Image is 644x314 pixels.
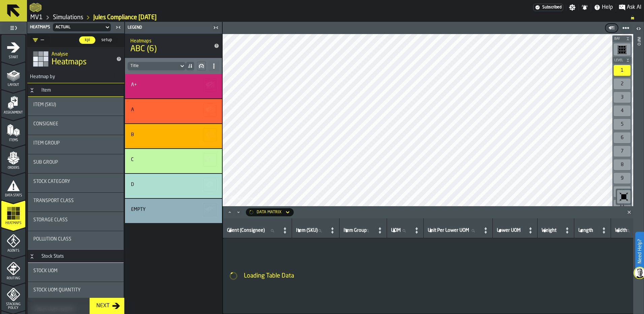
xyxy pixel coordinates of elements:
span: Items [1,138,25,142]
span: Bay [613,37,624,41]
div: title-ABC (6) [125,34,222,58]
span: Data Stats [1,194,25,197]
button: Close [625,209,633,216]
div: stat-Transport Class [28,193,124,212]
div: Title [33,287,118,293]
label: Need Help? [636,232,643,270]
div: thumb [96,36,117,44]
span: Layout [1,83,25,87]
div: Title [131,82,214,88]
label: button-toggle-Notifications [579,4,591,11]
div: Item [37,88,55,93]
div: Title [33,179,118,184]
span: ABC (6) [130,44,206,55]
span: label [344,228,367,233]
div: DropdownMenuValue- [30,36,50,44]
div: button-toolbar-undefined [612,42,632,57]
span: label [296,228,318,233]
div: Title [33,237,118,242]
span: Heatmaps [1,221,25,225]
li: menu Assignment [1,90,25,117]
input: label [295,226,327,235]
li: menu Routing [1,256,25,283]
div: 9 [614,173,631,184]
input: label [577,226,599,235]
div: button-toolbar-undefined [612,131,632,145]
span: Sub Group [33,160,58,165]
button: button- [197,62,206,70]
div: Info [636,35,641,312]
div: Title [33,198,118,203]
span: Stacking Policy [1,303,25,310]
div: Stock Stats [37,254,68,259]
button: button- [203,178,217,191]
div: Title [131,132,214,137]
button: Minimize [234,209,243,216]
div: Title [131,207,214,212]
div: stat-Consignee [28,116,124,135]
a: link-to-/wh/i/3ccf57d1-1e0c-4a81-a3bb-c2011c5f0d50/simulations/78fbd9f8-6bf6-4594-b986-5e4dcdc83872 [93,14,157,21]
div: stat- [125,124,222,148]
a: link-to-/wh/i/3ccf57d1-1e0c-4a81-a3bb-c2011c5f0d50/settings/billing [533,4,563,11]
span: setup [99,37,115,43]
span: Item Group [33,140,60,146]
span: Storage Class [33,217,68,223]
div: stat- [125,199,222,223]
span: Assignment [1,111,25,115]
div: title-Heatmaps [27,47,124,71]
label: button-switch-multi-setup [96,36,118,44]
button: Button-Stock Stats-open [28,254,36,259]
span: Level [613,59,624,62]
div: A+ [131,82,137,88]
li: menu Heatmaps [1,200,25,227]
div: button-toolbar-undefined [612,64,632,77]
div: Title [131,157,214,162]
div: button-toolbar-undefined [612,171,632,185]
div: stat-Sub Group [28,154,124,173]
div: stat- [125,174,222,198]
div: stat- [125,99,222,123]
div: Menu Subscription [533,4,563,11]
span: Subscribed [542,5,561,10]
div: stat-Stock Category [28,174,124,192]
nav: Breadcrumb [30,13,641,22]
div: button-toolbar-undefined [612,91,632,104]
span: label [578,228,593,233]
div: DropdownMenuValue-simulation-hq [246,208,294,216]
input: label [226,226,280,235]
span: Start [1,56,25,59]
li: menu Agents [1,228,25,255]
button: Button-Item-open [28,88,36,93]
div: Empty [131,207,146,212]
a: link-to-/wh/i/3ccf57d1-1e0c-4a81-a3bb-c2011c5f0d50 [30,14,43,21]
div: DropdownMenuValue- [33,36,44,44]
span: Item (SKU) [33,102,56,107]
div: 5 [614,119,631,130]
input: label [495,226,525,235]
button: button- [203,203,217,216]
span: Consignee [33,121,58,127]
div: Title [131,107,214,113]
div: B [131,132,134,137]
div: Title [33,140,118,146]
div: button-toolbar-undefined [612,158,632,171]
div: 7 [614,146,631,157]
div: 1 [614,65,631,76]
div: stat-Pollution Class [28,231,124,250]
div: 3 [614,92,631,103]
input: label [426,226,480,235]
div: DropdownMenuValue- [128,62,186,70]
div: button-toolbar-undefined [616,189,632,205]
header: Legend [125,22,222,34]
span: Orders [1,166,25,170]
span: Heatmap by [27,74,55,80]
div: stat-Stock UOM [28,263,124,282]
div: button-toolbar-undefined [612,118,632,131]
label: button-toggle-Help [591,3,616,11]
svg: Reset zoom and position [618,191,629,202]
